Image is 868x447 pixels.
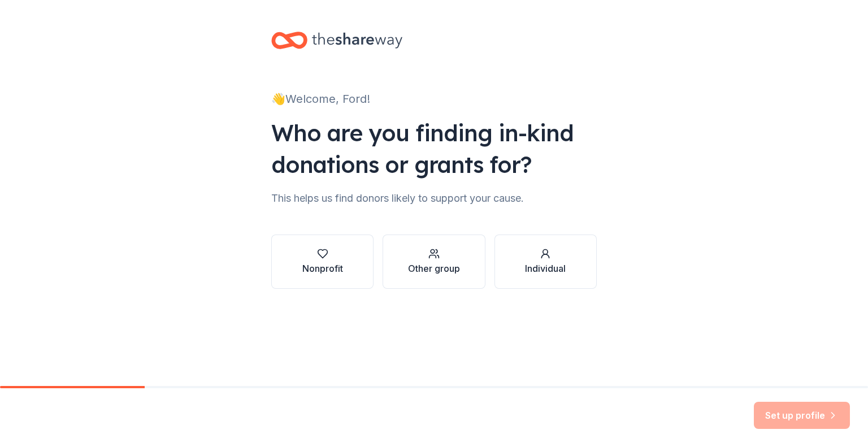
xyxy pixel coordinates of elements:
[271,90,597,108] div: 👋 Welcome, Ford!
[302,262,343,275] div: Nonprofit
[271,189,597,207] div: This helps us find donors likely to support your cause.
[525,262,566,275] div: Individual
[271,235,374,289] button: Nonprofit
[271,117,597,180] div: Who are you finding in-kind donations or grants for?
[494,235,597,289] button: Individual
[408,262,460,275] div: Other group
[383,235,485,289] button: Other group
